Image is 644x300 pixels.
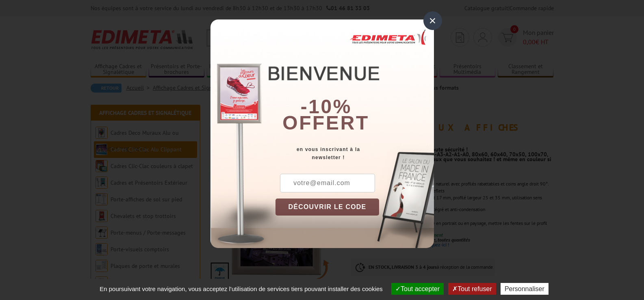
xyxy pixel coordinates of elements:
button: Tout accepter [391,283,444,295]
span: En poursuivant votre navigation, vous acceptez l'utilisation de services tiers pouvant installer ... [95,285,387,292]
button: Personnaliser (fenêtre modale) [501,283,549,295]
div: en vous inscrivant à la newsletter ! [275,145,434,162]
b: -10% [301,96,352,117]
font: offert [282,112,369,134]
div: × [423,11,442,30]
button: DÉCOUVRIR LE CODE [275,199,379,216]
button: Tout refuser [448,283,496,295]
input: votre@email.com [280,174,375,192]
